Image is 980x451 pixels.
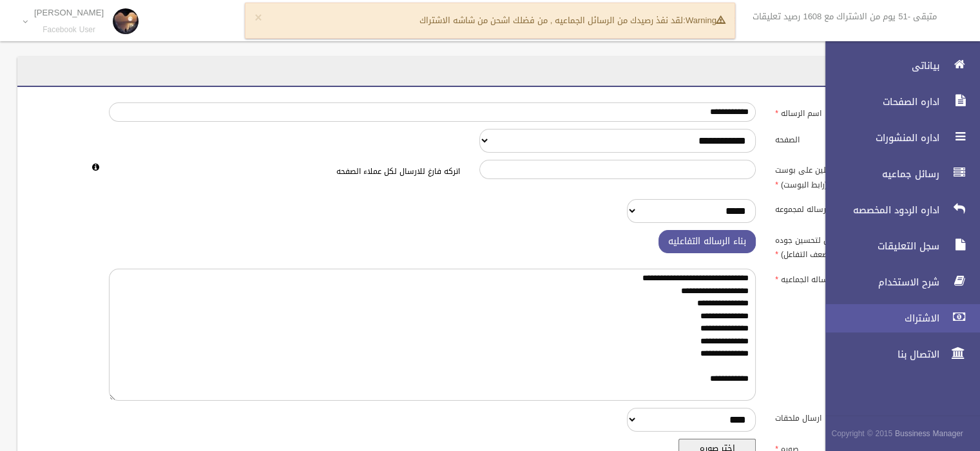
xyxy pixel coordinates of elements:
span: الاشتراك [814,312,943,325]
p: [PERSON_NAME] [34,8,104,17]
span: سجل التعليقات [814,240,943,253]
label: الصفحه [765,129,914,147]
a: سجل التعليقات [814,232,980,260]
label: نص الرساله الجماعيه [765,269,914,287]
a: الاشتراك [814,304,980,332]
button: × [255,12,262,24]
span: الاتصال بنا [814,348,943,361]
a: شرح الاستخدام [814,268,980,296]
span: اداره المنشورات [814,131,943,144]
label: اسم الرساله [765,102,914,120]
a: بياناتى [814,52,980,80]
label: ارسل للمتفاعلين على بوست محدد(رابط البوست) [765,160,914,192]
span: اداره الصفحات [814,95,943,108]
button: بناء الرساله التفاعليه [658,230,756,254]
a: اداره المنشورات [814,124,980,152]
span: بياناتى [814,59,943,72]
strong: Bussiness Manager [895,427,963,441]
a: اداره الصفحات [814,88,980,116]
label: ارساله لمجموعه [765,199,914,217]
strong: Warning: [683,12,725,28]
a: رسائل جماعيه [814,160,980,188]
span: اداره الردود المخصصه [814,204,943,216]
label: رساله تفاعليه (افضل لتحسين جوده الصفحه وتجنب حظر ضعف التفاعل) [765,230,914,262]
label: ارسال ملحقات [765,408,914,426]
span: شرح الاستخدام [814,276,943,289]
div: لقد نفذ رصيدك من الرسائل الجماعيه , من فضلك اشحن من شاشه الاشتراك [245,3,735,39]
a: الاتصال بنا [814,340,980,369]
h6: اتركه فارغ للارسال لكل عملاء الصفحه [109,168,460,176]
span: رسائل جماعيه [814,168,943,180]
span: Copyright © 2015 [831,427,892,441]
small: Facebook User [34,25,104,35]
a: اداره الردود المخصصه [814,196,980,224]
